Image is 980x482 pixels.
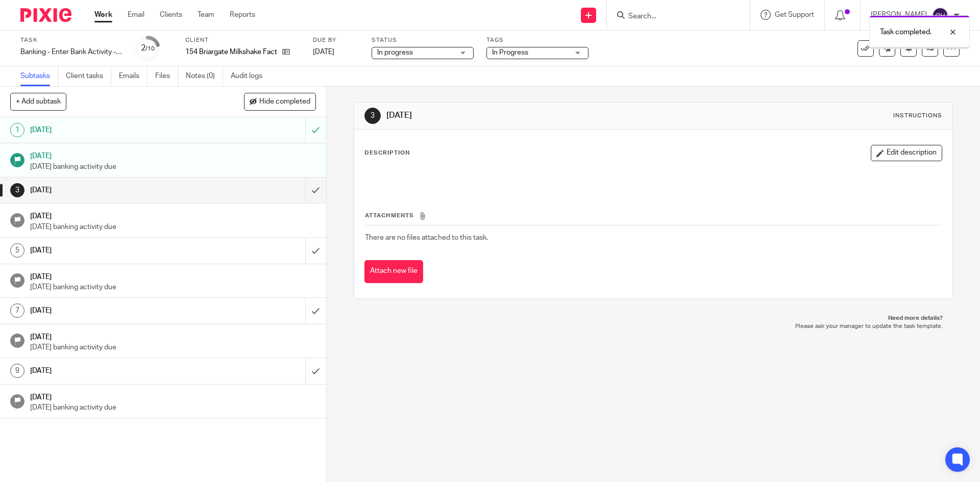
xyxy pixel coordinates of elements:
a: Reports [230,10,255,20]
a: Client tasks [66,66,111,86]
button: + Add subtask [10,93,66,110]
h1: [DATE] [30,390,316,402]
h1: [DATE] [30,122,207,138]
h1: [DATE] [30,183,207,198]
h1: [DATE] [30,329,316,342]
p: [DATE] banking activity due [30,222,316,232]
img: Pixie [20,8,71,22]
p: 154 Briargate Milkshake Factory [185,47,277,57]
div: 2 [141,42,155,54]
img: svg%3E [932,7,948,23]
h1: [DATE] [30,303,207,318]
a: Work [94,10,112,20]
div: 3 [10,183,24,197]
p: Task completed. [880,27,932,37]
h1: [DATE] [30,209,316,221]
div: Banking - Enter Bank Activity - week 34 [20,47,122,57]
p: [DATE] banking activity due [30,402,316,413]
span: Hide completed [259,98,310,106]
div: Instructions [893,112,942,120]
label: Status [372,36,474,44]
h1: [DATE] [386,110,675,121]
p: Description [364,149,410,157]
a: Emails [119,66,148,86]
label: Client [185,36,300,44]
div: 5 [10,243,24,258]
a: Files [155,66,178,86]
p: [DATE] banking activity due [30,282,316,292]
div: 7 [10,303,24,318]
p: [DATE] banking activity due [30,342,316,352]
span: In progress [377,49,413,56]
button: Attach new file [364,260,423,283]
a: Audit logs [231,66,270,86]
span: Attachments [365,213,414,218]
p: [DATE] banking activity due [30,162,316,172]
button: Hide completed [244,93,316,110]
h1: [DATE] [30,148,316,161]
span: [DATE] [313,48,334,56]
a: Subtasks [20,66,58,86]
h1: [DATE] [30,363,207,378]
span: There are no files attached to this task. [365,234,488,241]
span: In Progress [492,49,528,56]
button: Edit description [871,145,942,161]
div: 3 [364,108,381,124]
small: /10 [145,46,155,52]
a: Team [198,10,214,20]
h1: [DATE] [30,243,207,258]
label: Due by [313,36,359,44]
a: Clients [160,10,182,20]
label: Task [20,36,122,44]
label: Tags [486,36,589,44]
h1: [DATE] [30,269,316,282]
p: Please ask your manager to update the task template. [364,322,942,331]
a: Email [128,10,144,20]
div: 9 [10,364,24,378]
div: 1 [10,123,24,137]
p: Need more details? [364,314,942,322]
a: Notes (0) [186,66,223,86]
